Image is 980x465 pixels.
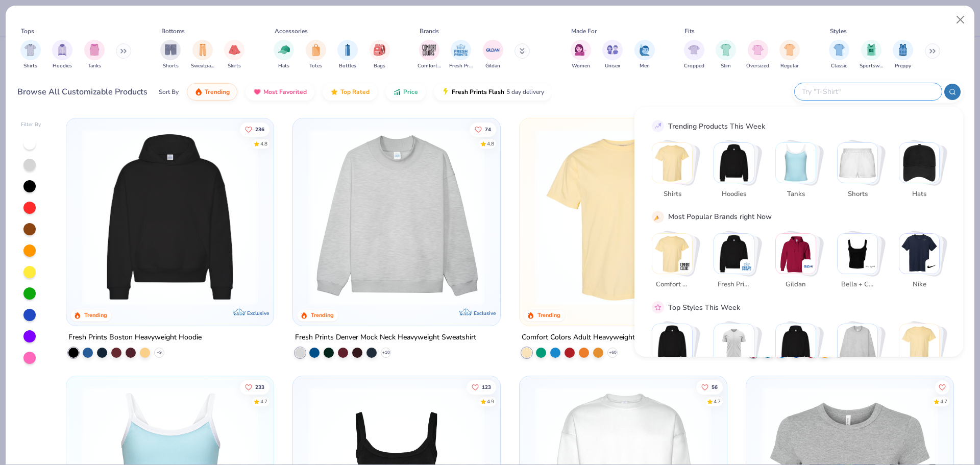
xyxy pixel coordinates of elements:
[714,233,761,294] button: Stack Card Button Fresh Prints
[668,121,765,132] div: Trending Products This Week
[418,62,441,70] span: Comfort Colors
[403,88,418,96] span: Price
[656,189,689,200] span: Shirts
[776,143,816,183] img: Tanks
[653,212,663,222] img: party_popper.gif
[370,40,390,70] button: filter button
[779,280,813,290] span: Gildan
[688,44,700,56] img: Cropped Image
[21,27,34,36] div: Tops
[382,350,390,356] span: + 10
[841,189,874,200] span: Shorts
[860,40,883,70] button: filter button
[422,42,437,58] img: Comfort Colors Image
[303,129,490,305] img: f5d85501-0dbb-4ee4-b115-c08fa3845d83
[370,40,390,70] div: filter for Bags
[474,310,496,316] span: Exclusive
[187,83,237,101] button: Trending
[838,234,877,274] img: Bella + Canvas
[712,384,718,389] span: 56
[571,27,597,36] div: Made For
[652,143,692,183] img: Shirts
[899,233,946,294] button: Stack Card Button Nike
[718,280,751,290] span: Fresh Prints
[602,40,623,70] div: filter for Unisex
[746,40,769,70] button: filter button
[20,40,41,70] div: filter for Shirts
[652,142,699,203] button: Stack Card Button Shirts
[780,62,799,70] span: Regular
[652,324,699,384] button: Stack Card Button Classic
[696,380,723,394] button: Like
[742,261,752,272] img: Fresh Prints
[17,86,148,98] div: Browse All Customizable Products
[684,40,704,70] div: filter for Cropped
[442,88,450,96] img: flash.gif
[160,40,181,70] button: filter button
[602,40,623,70] button: filter button
[57,44,68,56] img: Hoodies Image
[530,129,717,305] img: 029b8af0-80e6-406f-9fdc-fdf898547912
[163,62,179,70] span: Shorts
[52,40,72,70] div: filter for Hoodies
[775,142,822,203] button: Stack Card Button Tanks
[899,324,939,364] img: Athleisure
[720,44,731,56] img: Slim Image
[775,324,822,384] button: Stack Card Button Preppy
[205,88,230,96] span: Trending
[779,189,813,200] span: Tanks
[716,40,736,70] button: filter button
[927,261,937,272] img: Nike
[490,129,677,305] img: a90f7c54-8796-4cb2-9d6e-4e9644cfe0fe
[721,62,731,70] span: Slim
[434,83,552,101] button: Fresh Prints Flash5 day delivery
[295,331,476,344] div: Fresh Prints Denver Mock Neck Heavyweight Sweatshirt
[572,62,590,70] span: Women
[608,350,616,356] span: + 60
[639,44,650,56] img: Men Image
[224,40,244,70] div: filter for Skirts
[684,62,704,70] span: Cropped
[89,44,100,56] img: Tanks Image
[801,86,935,97] input: Try "T-Shirt"
[452,88,504,96] span: Fresh Prints Flash
[775,233,822,294] button: Stack Card Button Gildan
[634,40,655,70] button: filter button
[323,83,377,101] button: Top Rated
[263,88,307,96] span: Most Favorited
[834,44,845,56] img: Classic Image
[652,324,692,364] img: Classic
[506,86,544,98] span: 5 day delivery
[522,331,659,344] div: Comfort Colors Adult Heavyweight T-Shirt
[274,40,294,70] div: filter for Hats
[449,62,473,70] span: Fresh Prints
[374,44,385,56] img: Bags Image
[84,40,105,70] button: filter button
[714,398,721,405] div: 4.7
[165,44,177,56] img: Shorts Image
[310,44,322,56] img: Totes Image
[837,142,884,203] button: Stack Card Button Shorts
[485,127,491,132] span: 74
[680,261,690,272] img: Comfort Colors
[714,234,754,274] img: Fresh Prints
[605,62,620,70] span: Unisex
[838,143,877,183] img: Shorts
[449,40,473,70] div: filter for Fresh Prints
[191,62,214,70] span: Sweatpants
[746,62,769,70] span: Oversized
[256,127,265,132] span: 236
[161,27,185,36] div: Bottoms
[84,40,105,70] div: filter for Tanks
[893,40,913,70] button: filter button
[571,40,591,70] div: filter for Women
[240,122,270,136] button: Like
[194,88,203,96] img: trending.gif
[829,40,849,70] div: filter for Classic
[935,380,949,394] button: Like
[831,62,847,70] span: Classic
[337,40,358,70] button: filter button
[634,40,655,70] div: filter for Men
[746,40,769,70] div: filter for Oversized
[656,280,689,290] span: Comfort Colors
